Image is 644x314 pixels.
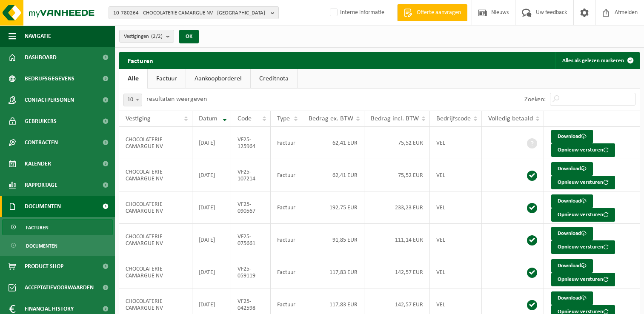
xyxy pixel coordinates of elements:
td: Factuur [271,159,302,191]
label: resultaten weergeven [146,96,207,103]
a: Download [551,194,593,208]
button: Vestigingen(2/2) [119,30,174,43]
a: Download [551,291,593,305]
td: 75,52 EUR [364,159,430,191]
a: Download [551,227,593,240]
span: Acceptatievoorwaarden [25,277,94,298]
td: 62,41 EUR [302,127,364,159]
span: 10 [123,94,142,106]
a: Download [551,259,593,273]
td: [DATE] [192,127,232,159]
a: Aankoopborderel [186,69,250,88]
td: Factuur [271,256,302,288]
td: VF25-090567 [231,191,271,224]
span: Vestigingen [124,30,163,43]
a: Factuur [148,69,186,88]
td: CHOCOLATERIE CAMARGUE NV [119,224,192,256]
span: Contracten [25,132,58,153]
button: OK [179,30,199,43]
td: VEL [430,256,482,288]
span: Type [277,115,290,122]
button: Opnieuw versturen [551,176,615,189]
a: Offerte aanvragen [397,4,467,21]
td: [DATE] [192,191,232,224]
td: 111,14 EUR [364,224,430,256]
count: (2/2) [151,34,163,39]
span: Dashboard [25,47,57,68]
td: 62,41 EUR [302,159,364,191]
span: Bedrag ex. BTW [309,115,353,122]
td: 142,57 EUR [364,256,430,288]
span: Vestiging [126,115,151,122]
td: [DATE] [192,256,232,288]
td: VF25-059119 [231,256,271,288]
span: Navigatie [25,26,51,47]
span: Product Shop [25,256,63,277]
td: VF25-107214 [231,159,271,191]
td: VEL [430,191,482,224]
td: VF25-125964 [231,127,271,159]
span: Offerte aanvragen [415,9,463,17]
td: VEL [430,224,482,256]
span: Datum [199,115,218,122]
span: Bedrijfsgegevens [25,68,74,89]
a: Creditnota [251,69,297,88]
td: CHOCOLATERIE CAMARGUE NV [119,256,192,288]
a: Documenten [2,237,113,254]
button: Opnieuw versturen [551,240,615,254]
button: Alles als gelezen markeren [555,52,639,69]
td: CHOCOLATERIE CAMARGUE NV [119,159,192,191]
td: VEL [430,127,482,159]
span: Documenten [26,238,57,254]
span: Gebruikers [25,111,57,132]
button: 10-780264 - CHOCOLATERIE CAMARGUE NV - [GEOGRAPHIC_DATA] [109,6,279,19]
td: 117,83 EUR [302,256,364,288]
label: Interne informatie [328,6,384,19]
td: VF25-075661 [231,224,271,256]
td: CHOCOLATERIE CAMARGUE NV [119,127,192,159]
td: 192,75 EUR [302,191,364,224]
span: Documenten [25,196,61,217]
span: Code [238,115,252,122]
a: Alle [119,69,147,88]
button: Opnieuw versturen [551,208,615,222]
td: 91,85 EUR [302,224,364,256]
td: 233,23 EUR [364,191,430,224]
span: Rapportage [25,174,57,196]
button: Opnieuw versturen [551,143,615,157]
td: [DATE] [192,224,232,256]
td: CHOCOLATERIE CAMARGUE NV [119,191,192,224]
td: Factuur [271,127,302,159]
span: Bedrijfscode [436,115,471,122]
h2: Facturen [119,52,162,69]
span: 10-780264 - CHOCOLATERIE CAMARGUE NV - [GEOGRAPHIC_DATA] [113,7,267,20]
label: Zoeken: [524,96,546,103]
td: 75,52 EUR [364,127,430,159]
td: [DATE] [192,159,232,191]
span: Contactpersonen [25,89,74,111]
span: Volledig betaald [488,115,533,122]
td: Factuur [271,191,302,224]
span: Facturen [26,220,49,236]
span: Kalender [25,153,51,174]
a: Download [551,130,593,143]
a: Facturen [2,219,113,235]
td: Factuur [271,224,302,256]
span: 10 [124,94,142,106]
a: Download [551,162,593,176]
span: Bedrag incl. BTW [371,115,419,122]
td: VEL [430,159,482,191]
button: Opnieuw versturen [551,273,615,286]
